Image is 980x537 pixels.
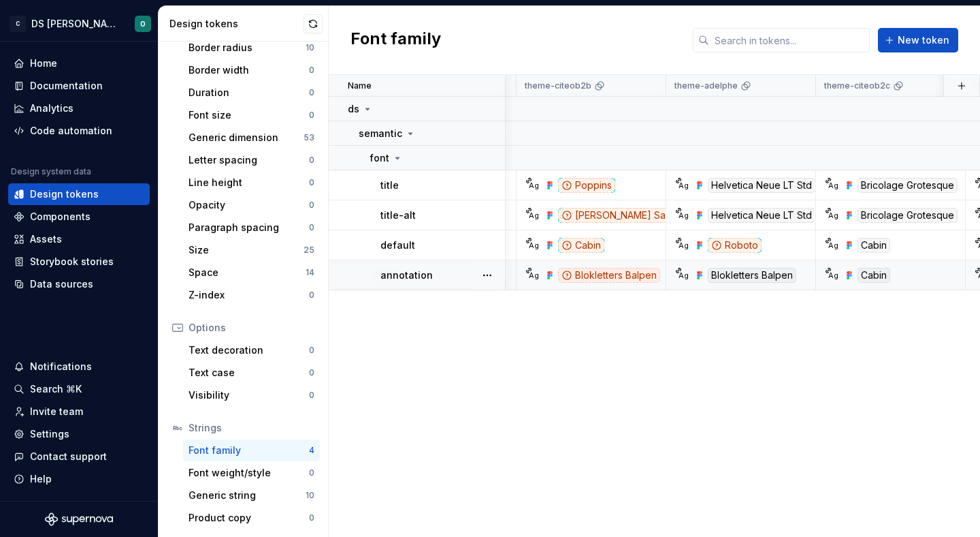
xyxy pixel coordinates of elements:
div: Bricolage Grotesque [857,178,958,193]
div: 0 [309,87,314,98]
div: Blokletters Balpen [558,268,660,283]
a: Paragraph spacing0 [183,217,320,239]
a: Documentation [8,75,150,97]
button: Contact support [8,446,150,467]
button: New token [878,28,958,52]
a: Font size0 [183,104,320,126]
div: 0 [309,290,314,301]
div: Help [30,472,52,486]
a: Letter spacing0 [183,149,320,171]
a: Opacity0 [183,194,320,216]
a: Design tokens [8,183,150,205]
p: title [380,179,399,192]
p: semantic [359,127,402,140]
div: 0 [309,65,314,76]
div: Options [189,321,314,335]
div: Design tokens [169,17,304,31]
div: Ag [528,210,539,221]
div: Ag [828,180,838,191]
h2: Font family [350,28,441,52]
a: Generic dimension53 [183,127,320,149]
div: Blokletters Balpen [708,268,796,283]
div: Border radius [189,41,306,55]
div: Text decoration [189,343,309,357]
div: Contact support [30,450,107,463]
p: theme-citeob2b [525,80,591,91]
div: 25 [304,245,314,256]
a: Size25 [183,239,320,261]
div: 0 [309,222,314,233]
div: [PERSON_NAME] Sans Nova Inline [558,208,732,223]
p: default [380,239,415,252]
div: Cabin [558,238,604,253]
div: 4 [309,445,314,456]
div: Components [30,210,91,224]
div: Generic dimension [189,131,304,144]
div: Font family [189,444,309,457]
div: Roboto [708,238,762,253]
div: Home [30,57,57,70]
a: Generic string10 [183,485,320,506]
span: New token [898,33,949,47]
a: Home [8,52,150,74]
div: Bricolage Grotesque [857,208,958,223]
div: 0 [309,155,314,166]
p: Name [348,80,372,91]
div: Code automation [30,124,112,138]
div: Helvetica Neue LT Std [708,208,815,223]
input: Search in tokens... [709,28,870,52]
div: Assets [30,232,62,246]
div: Data sources [30,277,93,291]
div: Design system data [11,166,91,177]
div: Line height [189,176,309,189]
p: ds [348,102,359,116]
button: Search ⌘K [8,378,150,400]
button: Notifications [8,356,150,378]
button: CDS [PERSON_NAME]O [3,9,155,38]
div: Ag [528,240,539,251]
div: Settings [30,427,69,441]
a: Components [8,206,150,228]
div: 0 [309,367,314,378]
div: 53 [304,132,314,143]
div: 0 [309,345,314,356]
div: Font weight/style [189,466,309,480]
a: Data sources [8,273,150,295]
div: Border width [189,63,309,77]
div: 0 [309,177,314,188]
div: Cabin [857,268,890,283]
a: Settings [8,423,150,445]
div: DS [PERSON_NAME] [31,17,118,31]
div: Storybook stories [30,255,114,268]
a: Duration0 [183,82,320,104]
a: Space14 [183,262,320,283]
a: Text case0 [183,362,320,384]
div: Ag [678,180,689,191]
a: Code automation [8,120,150,142]
div: Visibility [189,388,309,402]
div: 14 [306,267,314,278]
p: annotation [380,268,433,282]
div: 0 [309,110,314,121]
svg: Supernova Logo [45,512,113,526]
div: Duration [189,86,309,99]
a: Border radius10 [183,37,320,59]
div: Helvetica Neue LT Std [708,178,815,193]
div: Search ⌘K [30,382,82,396]
div: O [140,18,146,29]
a: Border width0 [183,59,320,81]
div: C [10,16,26,32]
div: Ag [828,240,838,251]
div: Ag [528,270,539,281]
div: Opacity [189,198,309,212]
a: Analytics [8,97,150,119]
div: Text case [189,366,309,380]
div: Ag [828,270,838,281]
div: Strings [189,421,314,435]
div: Size [189,243,304,257]
a: Assets [8,228,150,250]
div: Font size [189,108,309,122]
div: 10 [306,490,314,501]
div: Ag [678,240,689,251]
